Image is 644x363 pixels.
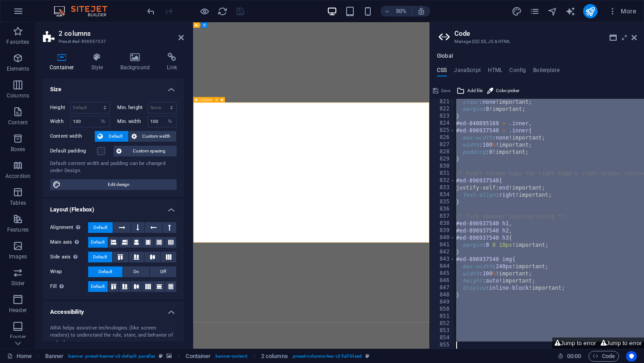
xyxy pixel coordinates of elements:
[430,163,455,170] div: 830
[430,191,455,198] div: 834
[217,6,228,17] button: reload
[91,281,105,292] span: Default
[7,226,29,233] p: Features
[50,325,177,347] div: ARIA helps assistive technologies (like screen readers) to understand the role, state, and behavi...
[50,146,97,156] label: Default padding
[430,220,455,227] div: 838
[11,146,25,153] p: Boxes
[50,237,88,248] label: Main axis
[160,266,166,277] span: Off
[50,119,70,124] label: Width
[200,98,212,101] span: 2 columns
[605,4,640,18] button: More
[114,146,177,156] button: Custom spacing
[43,79,184,95] h4: Size
[50,131,95,142] label: Content width
[430,98,455,106] div: 821
[88,281,108,292] button: Default
[488,67,503,77] h4: HTML
[51,6,119,17] img: Editor Logo
[186,351,211,362] span: Click to select. Double-click to edit
[573,353,575,359] span: :
[430,334,455,342] div: 854
[95,131,128,142] button: Default
[117,105,148,110] label: Min. height
[454,67,480,77] h4: JavaScript
[437,67,447,77] h4: CSS
[547,6,558,17] i: Navigator
[45,351,64,362] span: Click to select. Double-click to edit
[593,351,615,362] span: Code
[608,7,636,16] span: More
[430,134,455,141] div: 826
[430,184,455,191] div: 833
[7,92,29,99] p: Columns
[552,338,598,349] button: Jump to error
[146,6,156,17] i: Undo: Change width (Ctrl+Z)
[9,253,27,260] p: Images
[430,113,455,120] div: 823
[430,106,455,113] div: 822
[50,222,88,233] label: Alignment
[123,266,149,277] button: On
[430,241,455,249] div: 841
[8,119,28,126] p: Content
[292,351,362,362] span: . preset-columns-two-v2-full-bleed
[5,173,30,180] p: Accordion
[261,351,288,362] span: Click to select. Double-click to edit
[496,85,519,96] span: Color picker
[454,38,619,46] h3: Manage (S)CSS, JS & HTML
[114,53,161,72] h4: Background
[430,148,455,156] div: 828
[50,160,177,175] div: Default content width and padding can be changed under Design.
[50,179,177,190] button: Edit design
[98,266,112,277] span: Default
[124,146,174,156] span: Custom spacing
[50,105,70,110] label: Height
[85,53,114,72] h4: Style
[533,67,559,77] h4: Boilerplate
[64,179,174,190] span: Edit design
[430,127,455,134] div: 825
[381,6,412,17] button: 50%
[430,291,455,299] div: 848
[430,327,455,334] div: 853
[6,38,29,46] p: Favorites
[430,299,455,306] div: 849
[166,354,172,359] i: This element contains a background
[589,351,619,362] button: Code
[430,227,455,234] div: 839
[133,266,139,277] span: On
[50,252,88,262] label: Side axis
[9,307,27,314] p: Header
[467,85,483,96] span: Add file
[93,222,107,233] span: Default
[430,284,455,291] div: 847
[43,199,184,215] h4: Layout (Flexbox)
[394,6,408,17] h6: 50%
[530,6,540,17] i: Pages (Ctrl+Alt+S)
[430,206,455,213] div: 836
[88,237,108,248] button: Default
[567,351,581,362] span: 00 00
[530,6,540,17] button: pages
[626,351,637,362] button: Usercentrics
[7,351,32,362] a: Click to cancel selection. Double-click to open Pages
[10,199,26,207] p: Tables
[88,266,123,277] button: Default
[430,177,455,184] div: 832
[67,351,155,362] span: . banner .preset-banner-v3-default .parallax
[430,270,455,277] div: 845
[430,120,455,127] div: 824
[50,281,88,292] label: Fill
[430,213,455,220] div: 837
[430,320,455,327] div: 852
[43,53,85,72] h4: Container
[88,222,113,233] button: Default
[106,131,126,142] span: Default
[430,277,455,284] div: 846
[430,256,455,263] div: 843
[486,85,521,96] button: Color picker
[145,6,156,17] button: undo
[455,85,484,96] button: Add file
